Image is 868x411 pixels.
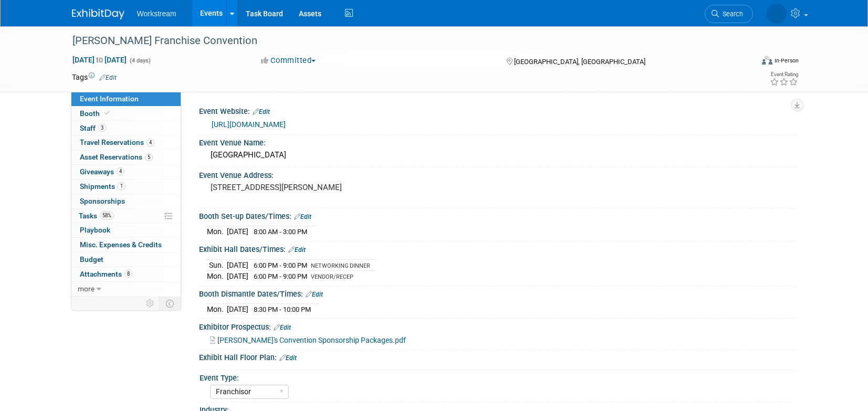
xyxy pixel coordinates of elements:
[71,150,181,164] a: Asset Reservations5
[207,304,227,315] td: Mon.
[104,110,110,116] i: Booth reservation complete
[71,223,181,237] a: Playbook
[100,212,114,219] span: 58%
[118,182,126,190] span: 1
[719,10,743,18] span: Search
[212,120,286,129] a: [URL][DOMAIN_NAME]
[99,74,117,81] a: Edit
[199,135,797,148] div: Event Venue Name:
[80,153,153,161] span: Asset Reservations
[71,282,181,296] a: more
[306,291,323,298] a: Edit
[207,271,227,282] td: Mon.
[71,238,181,252] a: Misc. Expenses & Credits
[274,324,291,331] a: Edit
[199,350,797,363] div: Exhibit Hall Floor Plan:
[311,273,353,280] span: VENDOR/RECEP
[137,9,176,18] span: Workstream
[117,167,124,175] span: 4
[217,336,406,344] span: [PERSON_NAME]'s Convention Sponsorship Packages.pdf
[294,213,311,220] a: Edit
[767,4,787,24] img: Tatia Meghdadi
[762,56,772,65] img: Format-Inperson.png
[80,94,139,103] span: Event Information
[227,304,248,315] td: [DATE]
[80,240,162,249] span: Misc. Expenses & Credits
[80,255,103,264] span: Budget
[80,167,124,176] span: Giveaways
[71,252,181,267] a: Budget
[78,284,95,293] span: more
[199,241,797,255] div: Exhibit Hall Dates/Times:
[691,55,799,70] div: Event Format
[199,103,797,117] div: Event Website:
[207,259,227,271] td: Sun.
[200,370,792,383] div: Event Type:
[254,228,307,236] span: 8:00 AM - 3:00 PM
[211,183,436,192] pre: [STREET_ADDRESS][PERSON_NAME]
[72,72,117,82] td: Tags
[207,147,789,163] div: [GEOGRAPHIC_DATA]
[80,197,125,205] span: Sponsorships
[80,138,154,146] span: Travel Reservations
[199,319,797,333] div: Exhibitor Prospectus:
[72,55,127,65] span: [DATE] [DATE]
[71,107,181,121] a: Booth
[80,109,112,118] span: Booth
[80,124,106,132] span: Staff
[69,31,737,50] div: [PERSON_NAME] Franchise Convention
[227,271,248,282] td: [DATE]
[770,72,798,77] div: Event Rating
[159,297,181,310] td: Toggle Event Tabs
[95,56,104,64] span: to
[147,139,154,146] span: 4
[80,270,132,278] span: Attachments
[80,226,110,234] span: Playbook
[141,297,160,310] td: Personalize Event Tab Strip
[254,305,311,313] span: 8:30 PM - 10:00 PM
[207,226,227,237] td: Mon.
[257,55,320,66] button: Committed
[227,226,248,237] td: [DATE]
[227,259,248,271] td: [DATE]
[288,246,306,254] a: Edit
[774,57,799,65] div: In-Person
[254,261,307,269] span: 6:00 PM - 9:00 PM
[71,165,181,179] a: Giveaways4
[71,135,181,150] a: Travel Reservations4
[71,180,181,194] a: Shipments1
[98,124,106,132] span: 3
[311,262,370,269] span: NETWORKING DINNER
[199,286,797,300] div: Booth Dismantle Dates/Times:
[71,121,181,135] a: Staff3
[71,92,181,106] a: Event Information
[71,194,181,208] a: Sponsorships
[253,108,270,115] a: Edit
[254,272,307,280] span: 6:00 PM - 9:00 PM
[199,167,797,181] div: Event Venue Address:
[210,336,406,344] a: [PERSON_NAME]'s Convention Sponsorship Packages.pdf
[124,270,132,278] span: 8
[279,354,297,362] a: Edit
[705,5,753,23] a: Search
[145,153,153,161] span: 5
[129,57,151,64] span: (4 days)
[199,208,797,222] div: Booth Set-up Dates/Times:
[80,182,126,191] span: Shipments
[514,58,645,66] span: [GEOGRAPHIC_DATA], [GEOGRAPHIC_DATA]
[71,267,181,281] a: Attachments8
[79,212,114,220] span: Tasks
[72,9,124,19] img: ExhibitDay
[71,209,181,223] a: Tasks58%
